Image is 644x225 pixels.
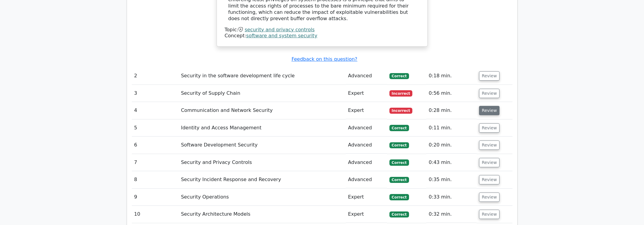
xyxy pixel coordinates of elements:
td: 0:32 min. [426,206,477,223]
button: Review [479,71,500,81]
td: 5 [132,119,179,137]
a: Feedback on this question? [291,56,357,62]
button: Review [479,140,500,150]
td: Advanced [346,171,387,188]
button: Review [479,175,500,184]
td: 7 [132,154,179,171]
button: Review [479,123,500,133]
td: 0:33 min. [426,189,477,206]
td: 2 [132,67,179,85]
td: Advanced [346,119,387,137]
button: Review [479,89,500,98]
td: Expert [346,206,387,223]
td: 0:35 min. [426,171,477,188]
td: Communication and Network Security [179,102,346,119]
td: 3 [132,85,179,102]
span: Correct [389,142,409,148]
td: 0:56 min. [426,85,477,102]
td: 0:43 min. [426,154,477,171]
button: Review [479,210,500,219]
td: Advanced [346,137,387,154]
div: Topic: [225,27,420,33]
td: Identity and Access Management [179,119,346,137]
td: Security and Privacy Controls [179,154,346,171]
span: Correct [389,177,409,183]
a: software and system security [246,33,317,39]
div: Concept: [225,33,420,39]
td: Security Operations [179,189,346,206]
span: Correct [389,159,409,165]
td: 9 [132,189,179,206]
td: Security of Supply Chain [179,85,346,102]
td: 0:11 min. [426,119,477,137]
span: Correct [389,211,409,217]
td: 4 [132,102,179,119]
td: Expert [346,85,387,102]
td: 0:18 min. [426,67,477,85]
span: Incorrect [389,90,413,96]
td: Security Incident Response and Recovery [179,171,346,188]
td: Expert [346,189,387,206]
td: 8 [132,171,179,188]
span: Correct [389,73,409,79]
span: Correct [389,125,409,131]
td: 0:28 min. [426,102,477,119]
td: Software Development Security [179,137,346,154]
button: Review [479,193,500,202]
button: Review [479,158,500,167]
span: Incorrect [389,108,413,114]
td: 6 [132,137,179,154]
td: Advanced [346,67,387,85]
span: Correct [389,194,409,200]
a: security and privacy controls [245,27,315,32]
td: Security in the software development life cycle [179,67,346,85]
td: Expert [346,102,387,119]
td: Security Architecture Models [179,206,346,223]
td: 0:20 min. [426,137,477,154]
td: Advanced [346,154,387,171]
button: Review [479,106,500,115]
td: 10 [132,206,179,223]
